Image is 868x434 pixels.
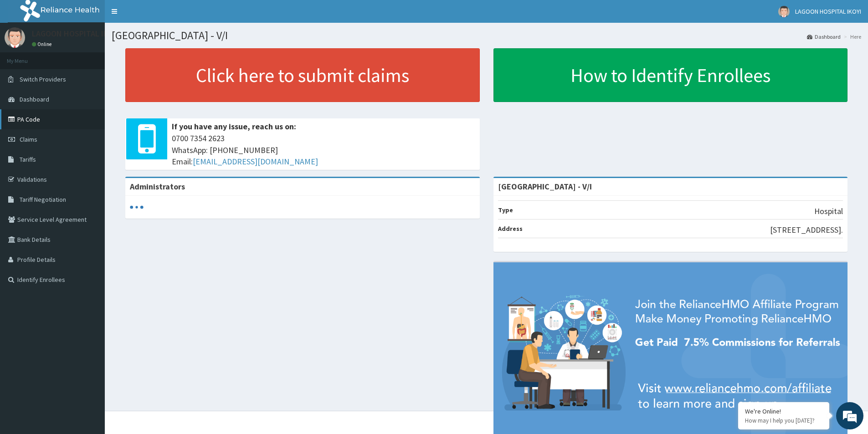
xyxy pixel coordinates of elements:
span: Switch Providers [20,75,66,83]
p: [STREET_ADDRESS]. [770,224,843,236]
div: We're Online! [745,407,822,415]
img: User Image [5,27,25,48]
b: Type [498,206,513,214]
img: User Image [778,6,790,17]
span: Tariff Negotiation [20,195,66,204]
svg: audio-loading [130,200,144,214]
h1: [GEOGRAPHIC_DATA] - V/I [112,30,861,41]
b: Administrators [130,181,185,192]
span: Dashboard [20,95,49,103]
span: Tariffs [20,155,36,163]
a: Dashboard [807,33,841,41]
span: Claims [20,135,37,143]
a: Click here to submit claims [125,48,480,102]
p: How may I help you today? [745,417,822,424]
p: LAGOON HOSPITAL IKOYI [32,30,120,38]
a: [EMAIL_ADDRESS][DOMAIN_NAME] [193,156,318,167]
strong: [GEOGRAPHIC_DATA] - V/I [498,181,592,192]
span: 0700 7354 2623 WhatsApp: [PHONE_NUMBER] Email: [172,133,475,168]
a: How to Identify Enrollees [493,48,848,102]
a: Online [32,41,54,47]
p: Hospital [814,205,843,217]
b: Address [498,225,523,233]
b: If you have any issue, reach us on: [172,121,296,132]
span: LAGOON HOSPITAL IKOYI [795,7,861,15]
li: Here [842,33,861,41]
